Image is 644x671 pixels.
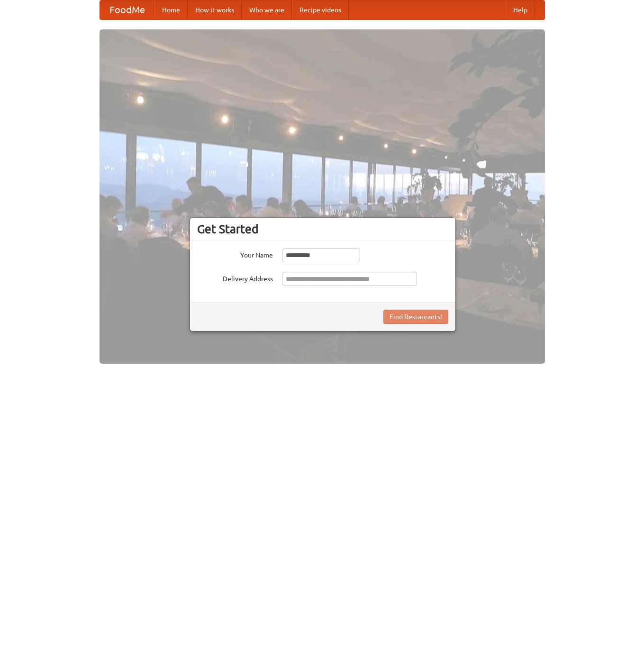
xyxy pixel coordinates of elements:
[383,310,448,324] button: Find Restaurants!
[292,0,349,19] a: Recipe videos
[154,0,188,19] a: Home
[100,0,154,19] a: FoodMe
[188,0,242,19] a: How it works
[197,222,448,236] h3: Get Started
[242,0,292,19] a: Who we are
[197,272,273,284] label: Delivery Address
[506,0,535,19] a: Help
[197,248,273,260] label: Your Name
